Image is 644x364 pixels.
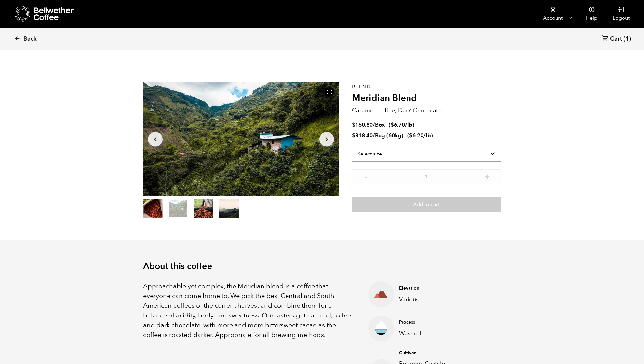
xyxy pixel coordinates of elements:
[624,35,631,43] span: (1)
[362,173,370,179] button: -
[143,281,352,340] p: Approachable yet complex, the Meridian blend is a coffee that everyone can come home to. We pick ...
[352,132,373,139] bdi: 818.40
[352,106,501,115] p: Caramel, Toffee, Dark Chocolate
[373,121,375,128] span: /
[399,329,491,338] p: Washed
[352,121,355,128] span: $
[399,350,491,356] h4: Cultivar
[409,132,423,139] bdi: 6.20
[423,132,431,139] span: /lb
[352,197,501,212] button: Add to cart
[352,121,373,128] bdi: 160.80
[373,132,375,139] span: /
[389,121,414,128] span: ( )
[399,319,491,326] h4: Process
[602,35,631,44] a: Cart (1)
[483,173,491,179] button: +
[352,132,355,139] span: $
[610,35,622,43] span: Cart
[405,121,412,128] span: /lb
[391,121,394,128] span: $
[399,295,491,304] p: Various
[143,261,501,272] h2: About this coffee
[407,132,433,139] span: ( )
[409,132,412,139] span: $
[375,121,385,128] span: Box
[23,35,37,43] span: Back
[399,285,491,291] h4: Elevation
[352,93,501,104] h2: Meridian Blend
[391,121,405,128] bdi: 6.70
[375,132,403,139] span: Bag (60kg)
